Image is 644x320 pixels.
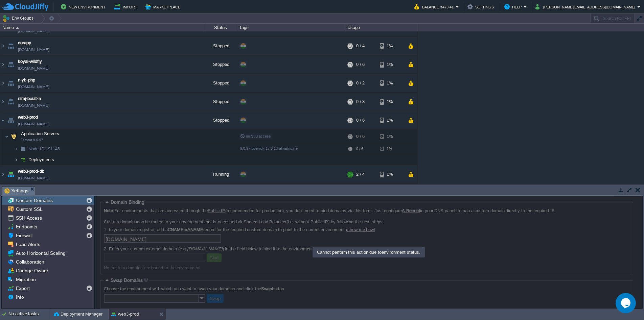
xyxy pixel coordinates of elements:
[240,146,298,150] span: 9.0.97-openjdk-17.0.13-almalinux-9
[18,40,31,46] a: corapp
[18,168,44,175] a: web3-prod-db
[0,111,6,129] img: AMDAwAAAACH5BAEAAAAALAAAAAABAAEAAAICRAEAOw==
[18,95,41,102] a: niraj-boult-a
[346,24,417,31] div: Usage
[18,65,49,72] a: [DOMAIN_NAME]
[356,130,365,143] div: 0 / 6
[0,37,6,55] img: AMDAwAAAACH5BAEAAAAALAAAAAABAAEAAAICRAEAOw==
[380,111,402,129] div: 1%
[15,285,31,291] a: Export
[204,24,237,31] div: Status
[15,232,33,239] a: Firewall
[6,74,16,92] img: AMDAwAAAACH5BAEAAAAALAAAAAABAAEAAAICRAEAOw==
[18,144,28,154] img: AMDAwAAAACH5BAEAAAAALAAAAAABAAEAAAICRAEAOw==
[28,146,61,152] a: Node ID:191146
[203,55,237,74] div: Stopped
[15,294,25,300] a: Info
[15,268,49,274] a: Change Owner
[4,187,28,195] span: Settings
[28,146,46,151] span: Node ID:
[380,93,402,111] div: 1%
[114,3,139,11] button: Import
[18,77,35,83] a: n-yb-php
[356,93,365,111] div: 0 / 3
[28,157,55,163] a: Deployments
[15,197,54,203] a: Custom Domains
[504,3,524,11] button: Help
[467,3,496,11] button: Settings
[16,27,19,29] img: AMDAwAAAACH5BAEAAAAALAAAAAABAAEAAAICRAEAOw==
[203,93,237,111] div: Stopped
[15,224,38,230] a: Endpoints
[380,130,402,143] div: 1%
[203,74,237,92] div: Stopped
[356,144,363,154] div: 0 / 6
[414,3,456,11] button: Balance ₹473.41
[145,3,182,11] button: Marketplace
[15,276,37,282] a: Migration
[6,111,16,129] img: AMDAwAAAACH5BAEAAAAALAAAAAABAAEAAAICRAEAOw==
[2,3,48,11] img: CloudJiffy
[9,130,19,143] img: AMDAwAAAACH5BAEAAAAALAAAAAABAAEAAAICRAEAOw==
[15,241,41,247] a: Load Alerts
[380,55,402,74] div: 1%
[18,102,49,109] a: [DOMAIN_NAME]
[1,24,203,31] div: Name
[356,165,365,183] div: 2 / 4
[15,206,44,212] a: Custom SSL
[6,93,16,111] img: AMDAwAAAACH5BAEAAAAALAAAAAABAAEAAAICRAEAOw==
[54,311,102,318] button: Deployment Manager
[6,37,16,55] img: AMDAwAAAACH5BAEAAAAALAAAAAABAAEAAAICRAEAOw==
[535,3,637,11] button: [PERSON_NAME][EMAIL_ADDRESS][DOMAIN_NAME]
[15,215,43,221] a: SSH Access
[380,74,402,92] div: 1%
[380,144,402,154] div: 1%
[237,24,345,31] div: Tags
[111,311,139,318] button: web3-prod
[15,259,45,265] a: Collaboration
[0,165,6,183] img: AMDAwAAAACH5BAEAAAAALAAAAAABAAEAAAICRAEAOw==
[61,3,108,11] button: New Environment
[14,144,18,154] img: AMDAwAAAACH5BAEAAAAALAAAAAABAAEAAAICRAEAOw==
[380,165,402,183] div: 1%
[356,55,365,74] div: 0 / 6
[616,293,637,313] iframe: chat widget
[8,309,51,320] div: No active tasks
[0,74,6,92] img: AMDAwAAAACH5BAEAAAAALAAAAAABAAEAAAICRAEAOw==
[2,14,36,23] button: Env Groups
[18,114,38,121] a: web3-prod
[21,138,43,142] span: Tomcat 9.0.97
[18,175,49,181] span: [DOMAIN_NAME]
[240,134,271,138] span: no SLB access
[356,111,365,129] div: 0 / 6
[0,55,6,74] img: AMDAwAAAACH5BAEAAAAALAAAAAABAAEAAAICRAEAOw==
[18,46,49,53] a: [DOMAIN_NAME]
[203,165,237,183] div: Running
[18,58,42,65] a: koyal-wildfly
[0,93,6,111] img: AMDAwAAAACH5BAEAAAAALAAAAAABAAEAAAICRAEAOw==
[203,37,237,55] div: Stopped
[356,37,365,55] div: 0 / 4
[313,248,424,257] div: Cannot perform this action due to environment status.
[203,111,237,129] div: Stopped
[14,154,18,165] img: AMDAwAAAACH5BAEAAAAALAAAAAABAAEAAAICRAEAOw==
[15,250,67,256] span: Auto Horizontal Scaling
[6,55,16,74] img: AMDAwAAAACH5BAEAAAAALAAAAAABAAEAAAICRAEAOw==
